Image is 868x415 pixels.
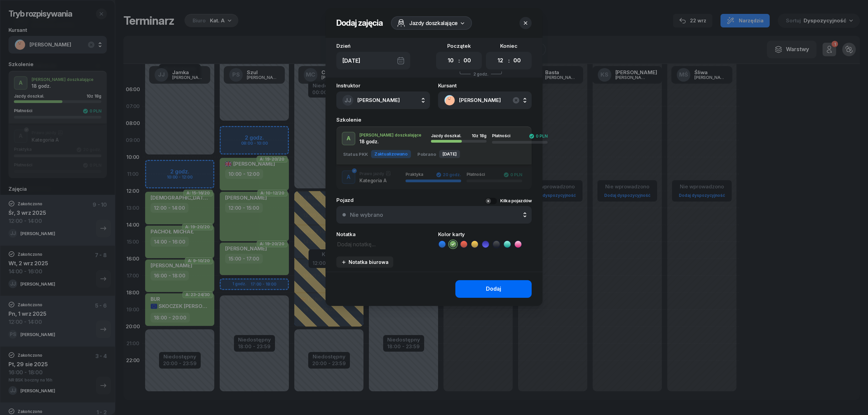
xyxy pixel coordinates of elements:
div: 20 godz. [436,172,461,178]
button: Kilka pojazdów [485,198,532,204]
span: Praktyka [406,172,423,177]
span: [PERSON_NAME] [459,96,526,105]
div: Nie wybrano [350,212,383,217]
div: Zaktualizowano [371,150,411,158]
div: : [508,57,510,65]
div: Kilka pojazdów [500,198,532,204]
button: Dodaj [455,280,532,298]
button: APrawo jazdyKategoria APraktyka20 godz.Płatności0 PLN [336,165,532,189]
span: [PERSON_NAME] [357,97,400,103]
div: Notatka biurowa [341,259,389,265]
div: Dodaj [486,285,501,293]
span: JJ [344,98,351,103]
div: Płatności [492,133,514,139]
button: Notatka biurowa [336,256,393,268]
span: [DATE] [442,151,457,158]
span: Jazdy doszkalające [409,19,458,27]
div: : [458,57,460,65]
div: 10 z 18g [472,133,487,138]
h2: Dodaj zajęcia [336,18,383,28]
div: 0 PLN [504,172,522,178]
div: Pobrano [417,151,436,157]
span: Jazdy doszkal. [431,133,461,138]
button: A[PERSON_NAME] doszkalające18 godz.Jazdy doszkal.10z 18gPłatności0 PLNStatus PKKZaktualizowanoPob... [336,126,532,165]
div: 0 PLN [529,133,548,139]
button: Nie wybrano [336,206,532,224]
div: Status PKK [343,151,368,157]
button: JJ[PERSON_NAME] [336,91,430,109]
div: Płatności [467,172,489,178]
